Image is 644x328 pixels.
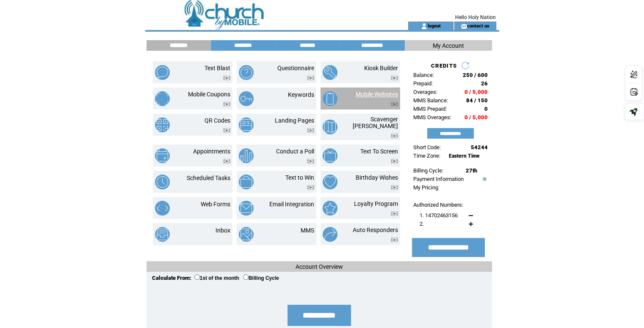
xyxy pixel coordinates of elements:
[391,102,398,107] img: video.png
[455,14,496,20] span: Hello Holy Nation
[239,148,254,163] img: conduct-a-poll.png
[463,72,488,78] span: 250 / 600
[461,23,467,30] img: contact_us_icon.gif
[194,274,200,280] input: 1st of the month
[288,91,314,98] a: Keywords
[391,185,398,190] img: video.png
[155,201,170,216] img: web-forms.png
[323,91,337,106] img: mobile-websites.png
[285,174,314,181] a: Text to Win
[194,275,239,281] label: 1st of the month
[353,227,398,233] a: Auto Responders
[239,175,254,189] img: text-to-win.png
[155,227,170,242] img: inbox.png
[296,263,343,270] span: Account Overview
[413,72,434,78] span: Balance:
[276,148,314,155] a: Conduct a Poll
[431,63,457,69] span: CREDITS
[391,238,398,242] img: video.png
[413,184,438,191] a: My Pricing
[413,202,463,208] span: Authorized Numbers:
[243,274,249,280] input: Billing Cycle
[155,91,170,106] img: mobile-coupons.png
[481,80,488,87] span: 26
[275,117,314,124] a: Landing Pages
[216,227,230,234] a: Inbox
[301,227,314,234] a: MMS
[413,144,441,150] span: Short Code:
[152,275,191,281] span: Calculate From:
[413,89,437,95] span: Overages:
[466,97,488,104] span: 84 / 150
[307,128,314,133] img: video.png
[353,116,398,129] a: Scavenger [PERSON_NAME]
[356,174,398,181] a: Birthday Wishes
[155,118,170,132] img: qr-codes.png
[449,153,480,159] span: Eastern Time
[307,159,314,164] img: video.png
[323,175,337,189] img: birthday-wishes.png
[187,175,230,181] a: Scheduled Tasks
[433,42,464,49] span: My Account
[269,201,314,208] a: Email Integration
[239,201,254,216] img: email-integration.png
[391,134,398,138] img: video.png
[239,227,254,242] img: mms.png
[391,159,398,164] img: video.png
[205,65,230,71] a: Text Blast
[223,159,230,164] img: video.png
[323,227,337,242] img: auto-responders.png
[323,120,337,134] img: scavenger-hunt.png
[155,65,170,80] img: text-blast.png
[481,177,486,181] img: help.gif
[420,221,424,227] span: 2.
[364,65,398,71] a: Kiosk Builder
[239,118,254,132] img: landing-pages.png
[413,176,464,182] a: Payment Information
[323,148,337,163] img: text-to-screen.png
[354,200,398,207] a: Loyalty Program
[413,153,440,159] span: Time Zone:
[155,175,170,189] img: scheduled-tasks.png
[356,91,398,98] a: Mobile Websites
[413,80,433,87] span: Prepaid:
[413,167,443,174] span: Billing Cycle:
[471,144,488,150] span: 54244
[413,106,447,112] span: MMS Prepaid:
[427,23,440,28] a: logout
[360,148,398,155] a: Text To Screen
[307,76,314,80] img: video.png
[223,76,230,80] img: video.png
[484,106,488,112] span: 0
[193,148,230,155] a: Appointments
[239,91,254,106] img: keywords.png
[420,212,458,219] span: 1. 14702463156
[188,91,230,98] a: Mobile Coupons
[201,201,230,208] a: Web Forms
[243,275,279,281] label: Billing Cycle
[155,148,170,163] img: appointments.png
[323,201,337,216] img: loyalty-program.png
[223,128,230,133] img: video.png
[307,185,314,190] img: video.png
[464,114,488,120] span: 0 / 5,000
[205,117,230,124] a: QR Codes
[277,65,314,71] a: Questionnaire
[421,23,427,30] img: account_icon.gif
[391,76,398,80] img: video.png
[413,97,448,104] span: MMS Balance:
[323,65,337,80] img: kiosk-builder.png
[391,211,398,216] img: video.png
[467,23,489,28] a: contact us
[464,89,488,95] span: 0 / 5,000
[413,114,451,120] span: MMS Overages:
[466,167,477,174] span: 27th
[223,102,230,107] img: video.png
[239,65,254,80] img: questionnaire.png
